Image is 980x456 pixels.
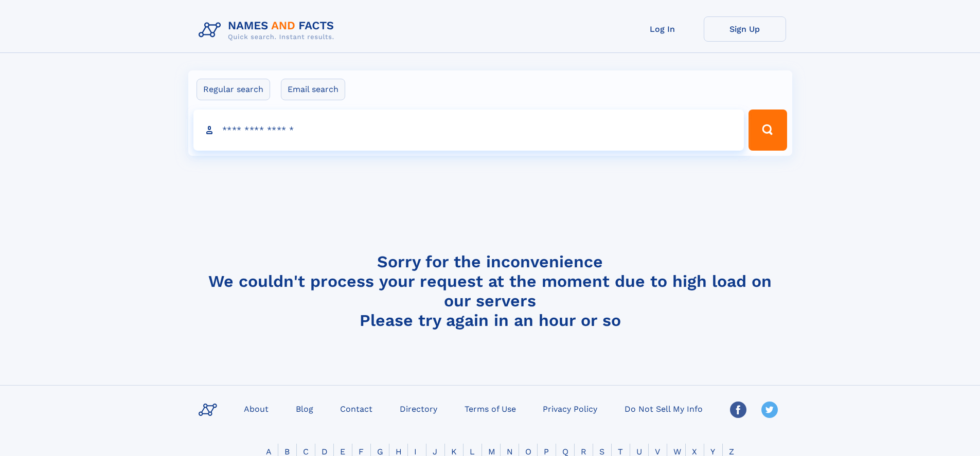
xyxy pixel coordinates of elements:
a: Blog [292,401,317,416]
img: Twitter [761,402,778,418]
a: About [240,401,273,416]
label: Email search [281,79,345,100]
a: Directory [396,401,441,416]
button: Search Button [749,110,787,151]
img: Facebook [730,402,746,418]
a: Privacy Policy [539,401,601,416]
a: Terms of Use [460,401,520,416]
a: Do Not Sell My Info [620,401,707,416]
a: Log In [621,16,704,42]
input: search input [193,110,744,151]
a: Contact [336,401,377,416]
label: Regular search [197,79,270,100]
a: Sign Up [704,16,786,42]
h4: Sorry for the inconvenience We couldn't process your request at the moment due to high load on ou... [194,252,786,330]
img: Logo Names and Facts [194,16,343,44]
